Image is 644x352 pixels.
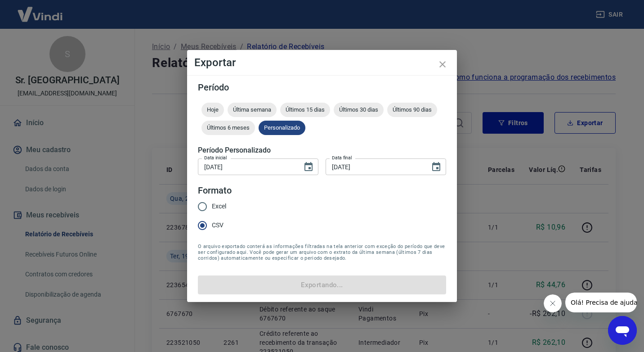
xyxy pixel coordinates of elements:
[198,83,446,92] h5: Período
[259,121,305,135] div: Personalizado
[608,316,637,345] iframe: Botão para abrir a janela de mensagens
[280,106,330,113] span: Últimos 15 dias
[204,154,227,161] label: Data inicial
[565,293,637,312] iframe: Mensagem da empresa
[334,106,384,113] span: Últimos 30 dias
[198,146,446,155] h5: Período Personalizado
[332,154,352,161] label: Data final
[201,103,224,117] div: Hoje
[427,158,445,176] button: Choose date, selected date is 20 de ago de 2025
[198,158,296,175] input: DD/MM/YYYY
[201,106,224,113] span: Hoje
[5,6,76,14] span: Olá! Precisa de ajuda?
[259,124,305,131] span: Personalizado
[387,103,437,117] div: Últimos 90 dias
[326,158,424,175] input: DD/MM/YYYY
[194,57,450,68] h4: Exportar
[300,158,318,176] button: Choose date, selected date is 18 de ago de 2025
[544,294,562,312] iframe: Fechar mensagem
[432,54,453,75] button: close
[228,106,277,113] span: Última semana
[228,103,277,117] div: Última semana
[387,106,437,113] span: Últimos 90 dias
[198,184,232,197] legend: Formato
[280,103,330,117] div: Últimos 15 dias
[201,124,255,131] span: Últimos 6 meses
[212,221,224,230] span: CSV
[212,202,226,211] span: Excel
[334,103,384,117] div: Últimos 30 dias
[198,244,446,261] span: O arquivo exportado conterá as informações filtradas na tela anterior com exceção do período que ...
[201,121,255,135] div: Últimos 6 meses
